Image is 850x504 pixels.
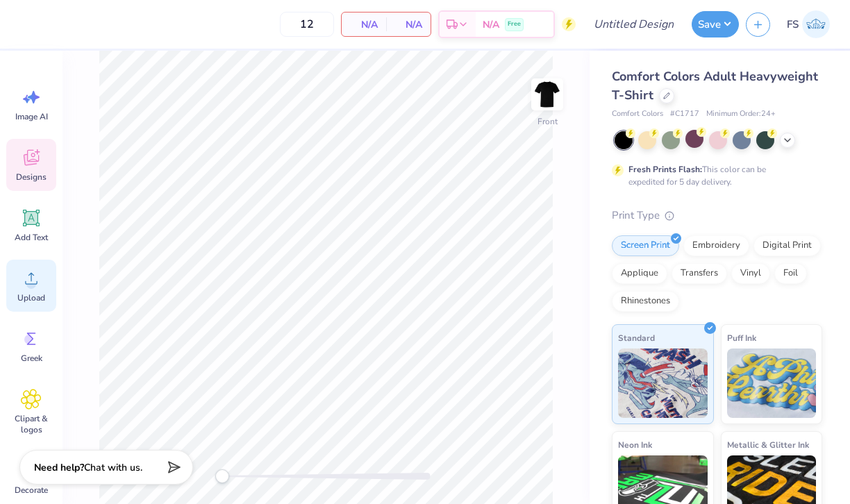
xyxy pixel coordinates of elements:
[774,263,807,284] div: Foil
[612,235,679,256] div: Screen Print
[84,461,142,474] span: Chat with us.
[34,461,84,474] strong: Need help?
[21,353,42,364] span: Greek
[508,19,521,29] span: Free
[8,413,54,435] span: Clipart & logos
[692,11,739,37] button: Save
[670,108,699,120] span: # C1717
[618,348,708,418] img: Standard
[612,208,822,224] div: Print Type
[15,232,48,243] span: Add Text
[753,235,821,256] div: Digital Print
[672,263,727,284] div: Transfers
[612,108,663,120] span: Comfort Colors
[628,164,702,175] strong: Fresh Prints Flash:
[537,115,558,128] div: Front
[533,81,561,108] img: Front
[618,330,655,345] span: Standard
[17,292,45,303] span: Upload
[280,12,334,37] input: – –
[706,108,776,120] span: Minimum Order: 24 +
[727,437,809,452] span: Metallic & Glitter Ink
[483,17,499,32] span: N/A
[628,163,799,188] div: This color can be expedited for 5 day delivery.
[612,291,679,312] div: Rhinestones
[350,17,378,32] span: N/A
[787,17,799,33] span: FS
[731,263,770,284] div: Vinyl
[15,111,48,122] span: Image AI
[802,10,830,38] img: Frankie Spizzirri
[683,235,749,256] div: Embroidery
[16,171,47,183] span: Designs
[618,437,652,452] span: Neon Ink
[727,348,817,418] img: Puff Ink
[394,17,422,32] span: N/A
[612,68,818,103] span: Comfort Colors Adult Heavyweight T-Shirt
[215,469,229,483] div: Accessibility label
[583,10,685,38] input: Untitled Design
[15,485,48,496] span: Decorate
[781,10,836,38] a: FS
[727,330,756,345] span: Puff Ink
[612,263,667,284] div: Applique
